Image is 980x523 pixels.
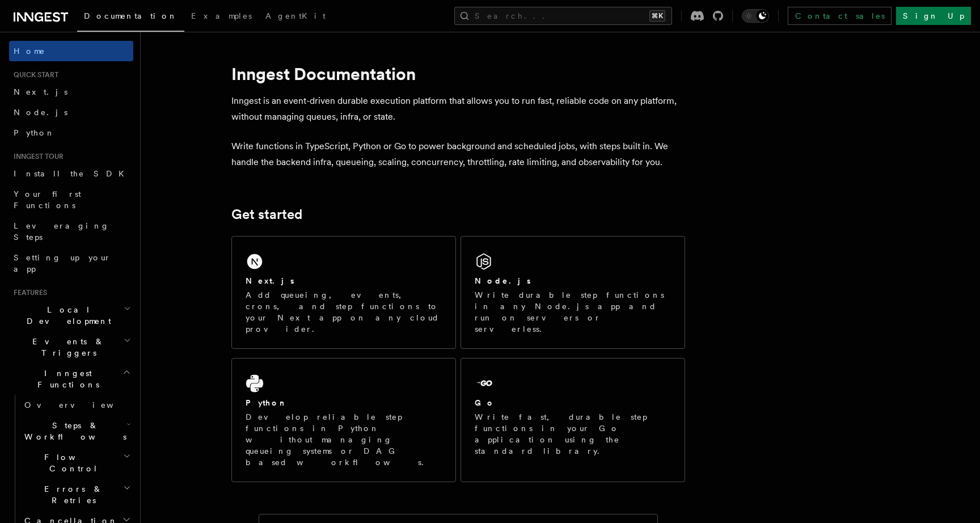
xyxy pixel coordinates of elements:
[231,358,456,482] a: PythonDevelop reliable step functions in Python without managing queueing systems or DAG based wo...
[14,87,67,96] span: Next.js
[14,253,111,273] span: Setting up your app
[649,10,665,22] kbd: ⌘K
[231,93,685,125] p: Inngest is an event-driven durable execution platform that allows you to run fast, reliable code ...
[9,300,133,331] button: Local Development
[9,247,133,279] a: Setting up your app
[246,275,294,286] h2: Next.js
[9,41,133,61] a: Home
[14,108,67,117] span: Node.js
[9,304,124,327] span: Local Development
[461,358,685,482] a: GoWrite fast, durable step functions in your Go application using the standard library.
[191,11,252,20] span: Examples
[742,9,769,23] button: Toggle dark mode
[24,400,141,410] span: Overview
[231,236,456,349] a: Next.jsAdd queueing, events, crons, and step functions to your Next app on any cloud provider.
[454,7,672,25] button: Search...⌘K
[246,397,288,408] h2: Python
[184,3,259,31] a: Examples
[20,452,123,474] span: Flow Control
[461,236,685,349] a: Node.jsWrite durable step functions in any Node.js app and run on servers or serverless.
[14,45,45,57] span: Home
[265,11,326,20] span: AgentKit
[231,206,302,222] a: Get started
[475,275,531,286] h2: Node.js
[475,289,671,335] p: Write durable step functions in any Node.js app and run on servers or serverless.
[84,11,178,20] span: Documentation
[20,395,133,415] a: Overview
[9,363,133,395] button: Inngest Functions
[9,288,47,297] span: Features
[246,289,442,335] p: Add queueing, events, crons, and step functions to your Next app on any cloud provider.
[20,483,123,506] span: Errors & Retries
[231,138,685,170] p: Write functions in TypeScript, Python or Go to power background and scheduled jobs, with steps bu...
[20,447,133,479] button: Flow Control
[20,415,133,447] button: Steps & Workflows
[9,368,122,390] span: Inngest Functions
[259,3,332,31] a: AgentKit
[475,411,671,457] p: Write fast, durable step functions in your Go application using the standard library.
[9,216,133,247] a: Leveraging Steps
[788,7,892,25] a: Contact sales
[246,411,442,468] p: Develop reliable step functions in Python without managing queueing systems or DAG based workflows.
[9,123,133,143] a: Python
[9,82,133,102] a: Next.js
[14,189,81,210] span: Your first Functions
[896,7,971,25] a: Sign Up
[20,479,133,511] button: Errors & Retries
[14,221,109,242] span: Leveraging Steps
[9,70,58,79] span: Quick start
[20,420,126,442] span: Steps & Workflows
[231,64,685,84] h1: Inngest Documentation
[475,397,495,408] h2: Go
[9,163,133,184] a: Install the SDK
[9,184,133,216] a: Your first Functions
[9,102,133,123] a: Node.js
[14,128,55,137] span: Python
[14,169,131,178] span: Install the SDK
[9,152,64,161] span: Inngest tour
[77,3,184,32] a: Documentation
[9,331,133,363] button: Events & Triggers
[9,336,124,358] span: Events & Triggers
